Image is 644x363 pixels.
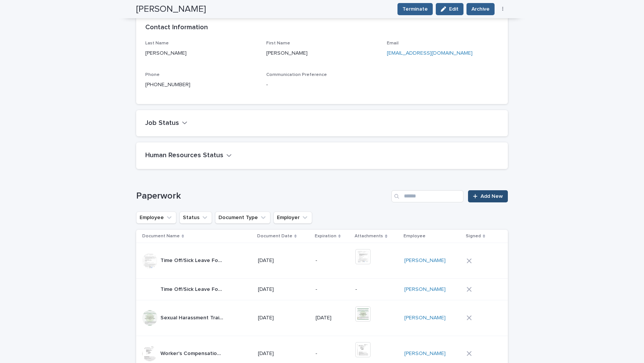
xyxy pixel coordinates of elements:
[404,350,446,357] a: [PERSON_NAME]
[387,51,473,56] a: [EMAIL_ADDRESS][DOMAIN_NAME]
[387,41,399,46] span: Email
[436,3,463,15] button: Edit
[449,6,459,12] span: Edit
[145,119,179,128] h2: Job Status
[316,315,349,321] p: [DATE]
[145,41,169,46] span: Last Name
[142,232,180,240] p: Document Name
[266,81,378,89] p: -
[266,41,290,46] span: First Name
[145,49,257,57] p: [PERSON_NAME]
[315,232,336,240] p: Expiration
[136,243,508,279] tr: Time Off/Sick Leave Form (Upload Existing Documentation) | [PERSON_NAME] | Blue Plate OysteretteT...
[258,257,309,264] p: [DATE]
[136,211,176,224] button: Employee
[145,73,160,77] span: Phone
[160,285,225,293] p: Time Off/Sick Leave Form (Create Electronic Record) | Velasquez | Blue Plate Oysterette
[136,191,388,202] h1: Paperwork
[316,286,349,293] p: -
[160,349,225,357] p: Worker's Compensation Claim | Velasquez | Blue Plate Oysterette
[391,190,463,202] input: Search
[257,232,292,240] p: Document Date
[397,3,433,15] button: Terminate
[258,315,309,321] p: [DATE]
[404,257,446,264] a: [PERSON_NAME]
[145,82,190,87] a: [PHONE_NUMBER]
[404,232,426,240] p: Employee
[273,211,312,224] button: Employer
[258,350,309,357] p: [DATE]
[471,5,490,13] span: Archive
[258,286,309,293] p: [DATE]
[481,194,503,199] span: Add New
[145,152,223,160] h2: Human Resources Status
[160,313,225,321] p: Sexual Harassment Training Certificate | Velasquez | Blue Plate Oysterette
[266,49,378,57] p: [PERSON_NAME]
[316,257,349,264] p: -
[145,119,187,128] button: Job Status
[145,24,208,32] h2: Contact Information
[160,256,225,264] p: Time Off/Sick Leave Form (Upload Existing Documentation) | Velasquez | Blue Plate Oysterette
[179,211,212,224] button: Status
[316,350,349,357] p: -
[404,315,446,321] a: [PERSON_NAME]
[404,286,446,293] a: [PERSON_NAME]
[402,5,428,13] span: Terminate
[468,190,508,202] a: Add New
[215,211,270,224] button: Document Type
[145,152,232,160] button: Human Resources Status
[466,232,481,240] p: Signed
[266,73,327,77] span: Communication Preference
[136,300,508,336] tr: Sexual Harassment Training Certificate | [PERSON_NAME] | Blue Plate OysteretteSexual Harassment T...
[467,3,495,15] button: Archive
[355,232,383,240] p: Attachments
[355,286,398,293] p: -
[136,278,508,300] tr: Time Off/Sick Leave Form (Create Electronic Record) | [PERSON_NAME] | Blue Plate OysteretteTime O...
[136,4,206,15] h2: [PERSON_NAME]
